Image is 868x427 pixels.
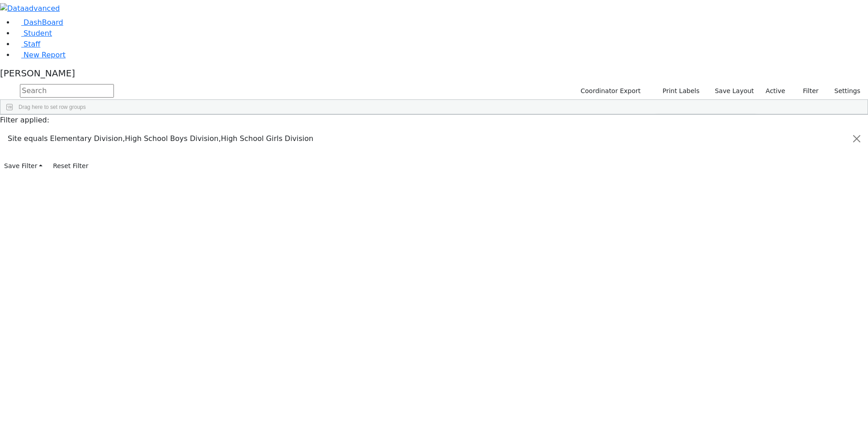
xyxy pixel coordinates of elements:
[652,84,703,98] button: Print Labels
[762,84,789,98] label: Active
[823,84,864,98] button: Settings
[24,29,52,38] span: Student
[14,18,63,27] a: DashBoard
[19,104,86,110] span: Drag here to set row groups
[14,29,52,38] a: Student
[24,51,66,59] span: New Report
[20,84,114,98] input: Search
[791,84,823,98] button: Filter
[14,40,40,48] a: Staff
[846,126,868,151] button: Close
[24,40,40,48] span: Staff
[49,159,92,173] button: Reset Filter
[24,18,63,27] span: DashBoard
[711,84,758,98] button: Save Layout
[575,84,645,98] button: Coordinator Export
[14,51,66,59] a: New Report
